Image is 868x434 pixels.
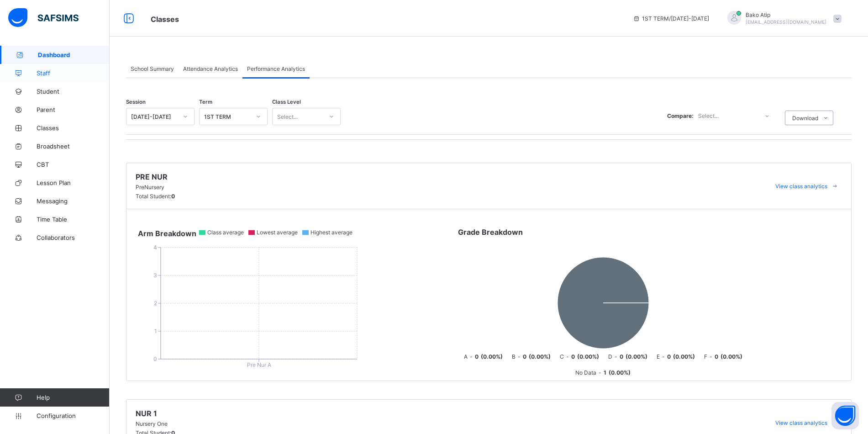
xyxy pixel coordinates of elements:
span: Class average [207,229,244,236]
span: ( 0.00 %) [721,353,742,360]
div: Select... [277,108,298,125]
span: 1 [604,369,606,376]
span: Grade Breakdown [458,228,523,237]
div: 1ST TERM [204,113,251,120]
span: Highest average [310,229,352,236]
span: ( 0.00 %) [626,353,647,360]
span: 0 [171,193,175,200]
span: ( 0.00 %) [577,353,599,360]
span: Pre Nur [136,172,175,181]
span: ( 0.00 %) [529,353,551,360]
span: - [566,353,569,360]
span: E [657,353,660,360]
span: [EMAIL_ADDRESS][DOMAIN_NAME] [746,19,826,25]
span: View class analytics [775,419,827,426]
span: - [518,353,521,360]
span: View class analytics [775,183,827,190]
span: ( 0.00 %) [673,353,695,360]
span: D [608,353,612,360]
span: Collaborators [37,234,110,241]
tspan: 0 [153,355,157,362]
tspan: 4 [153,243,157,250]
span: Download [792,115,818,122]
span: School Summary [131,65,174,72]
span: - [470,353,473,360]
span: B [512,353,516,360]
span: Dashboard [38,51,110,58]
span: Staff [37,69,110,77]
tspan: 3 [153,272,157,279]
span: Broadsheet [37,143,110,150]
span: 0 [620,353,623,360]
span: Nursery One [136,420,175,427]
span: 0 [571,353,575,360]
div: Select... [698,107,719,124]
span: PreNursery [136,184,175,191]
span: - [710,353,712,360]
span: C [560,353,564,360]
span: Performance Analytics [247,65,305,72]
tspan: 1 [154,328,157,334]
span: session/term information [633,15,709,22]
div: [DATE]-[DATE] [131,113,178,120]
span: 0 [475,353,479,360]
span: CBT [37,161,110,168]
span: Attendance Analytics [183,65,238,72]
span: 0 [667,353,671,360]
span: A [464,353,468,360]
span: Classes [151,15,179,24]
span: Student [37,88,110,95]
span: Classes [37,124,110,132]
span: - [615,353,617,360]
span: - [662,353,665,360]
span: Class Level [272,99,301,105]
span: - [599,369,601,376]
img: safsims [8,8,79,27]
span: Lowest average [257,229,298,236]
span: Help [37,394,109,401]
span: Arm Breakdown [131,229,203,238]
span: Lesson Plan [37,179,110,186]
span: No Data [575,369,596,376]
span: Session [126,99,146,105]
tspan: Pre Nur A [247,361,271,368]
span: ( 0.00 %) [609,369,631,376]
span: Configuration [37,412,109,419]
span: Time Table [37,216,110,223]
span: 0 [523,353,526,360]
button: Open asap [831,402,859,429]
span: Nur 1 [136,409,175,418]
span: Total Student: [136,193,171,200]
span: Messaging [37,197,110,205]
span: ( 0.00 %) [481,353,503,360]
span: F [704,353,707,360]
span: Term [199,99,212,105]
span: Bako Atip [746,11,826,18]
div: BakoAtip [718,11,846,26]
span: Parent [37,106,110,113]
span: 0 [715,353,718,360]
tspan: 2 [154,300,157,307]
span: Compare: [667,112,694,119]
